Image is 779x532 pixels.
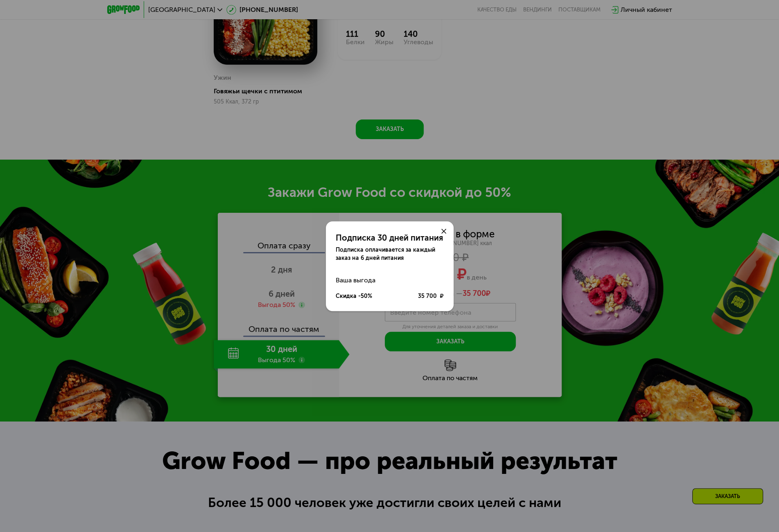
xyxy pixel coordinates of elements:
[336,246,444,262] div: Подписка оплачивается за каждый заказ на 6 дней питания
[336,233,444,243] div: Подписка 30 дней питания
[418,292,444,300] div: 35 700
[336,272,444,289] div: Ваша выгода
[336,292,372,300] div: Скидка -50%
[440,292,444,300] span: ₽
